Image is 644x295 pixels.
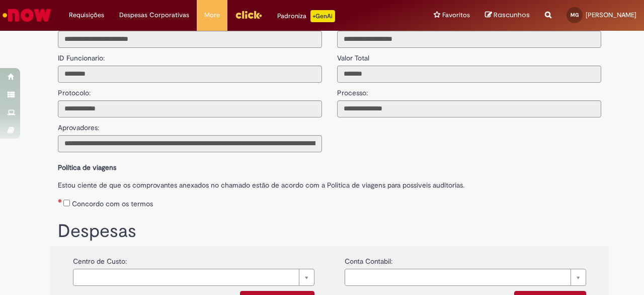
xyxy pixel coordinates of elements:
span: Despesas Corporativas [119,10,189,20]
label: Valor Total [337,48,369,63]
span: MG [571,12,579,18]
label: ID Funcionario: [58,48,105,63]
span: Rascunhos [494,10,530,20]
div: Padroniza [277,10,335,22]
label: Protocolo: [58,83,91,98]
p: +GenAi [310,10,335,22]
label: Conta Contabil: [345,251,392,266]
img: click_logo_yellow_360x200.png [235,7,262,22]
b: Política de viagens [58,163,116,172]
span: Favoritos [442,10,470,20]
a: Limpar campo {0} [345,269,586,286]
a: Limpar campo {0} [73,269,314,286]
label: Processo: [337,83,368,98]
label: Aprovadores: [58,117,99,133]
a: Rascunhos [485,11,530,20]
label: Centro de Custo: [73,251,127,266]
span: More [204,10,220,20]
h1: Despesas [58,221,601,242]
span: Requisições [69,10,104,20]
span: [PERSON_NAME] [586,11,636,19]
label: Estou ciente de que os comprovantes anexados no chamado estão de acordo com a Politica de viagens... [58,175,601,190]
label: Concordo com os termos [72,199,153,209]
img: ServiceNow [1,5,53,25]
